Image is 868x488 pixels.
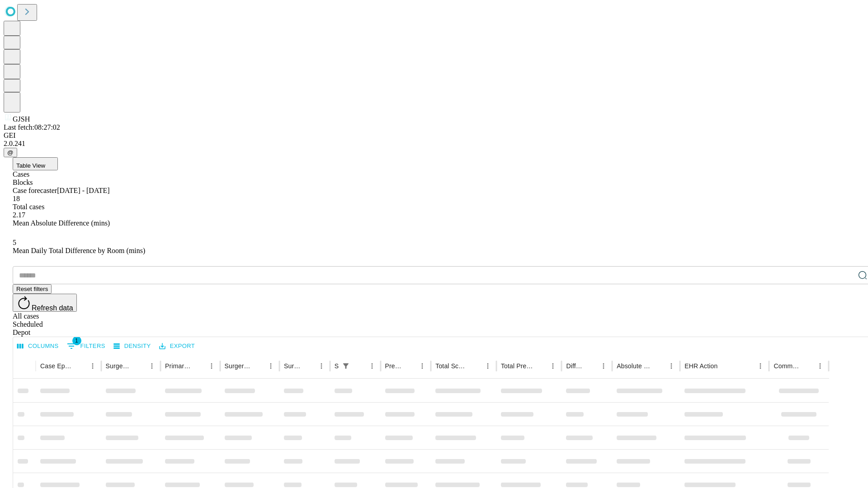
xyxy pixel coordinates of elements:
button: Menu [547,360,559,372]
span: Refresh data [32,304,73,312]
div: Comments [774,362,800,370]
div: Primary Service [165,362,191,370]
span: Last fetch: 08:27:02 [4,123,60,131]
button: @ [4,148,17,157]
div: Scheduled In Room Duration [335,362,339,370]
button: Menu [86,360,99,372]
div: Surgeon Name [106,362,132,370]
div: Surgery Name [225,362,251,370]
button: Sort [133,360,146,372]
span: Table View [16,162,45,169]
button: Menu [205,360,218,372]
div: Predicted In Room Duration [385,362,403,370]
button: Menu [315,360,328,372]
div: GEI [4,131,864,140]
span: 1 [72,336,81,345]
button: Sort [403,360,416,372]
span: GJSH [13,115,30,123]
button: Show filters [65,339,108,353]
span: Case forecaster [13,187,57,194]
button: Reset filters [13,284,52,294]
button: Sort [74,360,86,372]
button: Menu [146,360,158,372]
button: Refresh data [13,294,77,312]
button: Menu [665,360,678,372]
button: Sort [652,360,665,372]
div: Surgery Date [284,362,302,370]
div: Absolute Difference [617,362,651,370]
span: Total cases [13,203,44,211]
button: Menu [754,360,767,372]
button: Menu [481,360,494,372]
span: Mean Daily Total Difference by Room (mins) [13,247,145,254]
button: Sort [193,360,205,372]
span: 2.17 [13,211,25,219]
button: Menu [366,360,378,372]
button: Menu [597,360,610,372]
button: Table View [13,157,58,170]
button: Sort [534,360,547,372]
div: Difference [566,362,584,370]
div: EHR Action [684,362,717,370]
button: Density [111,339,153,353]
button: Sort [353,360,366,372]
span: Reset filters [16,286,48,292]
div: Case Epic Id [40,362,73,370]
div: Total Scheduled Duration [435,362,468,370]
button: Select columns [15,339,61,353]
span: [DATE] - [DATE] [57,187,109,194]
button: Sort [585,360,597,372]
span: Mean Absolute Difference (mins) [13,219,110,227]
div: Total Predicted Duration [501,362,533,370]
button: Menu [814,360,826,372]
button: Menu [416,360,429,372]
button: Sort [252,360,264,372]
button: Sort [801,360,814,372]
button: Export [157,339,197,353]
button: Sort [302,360,315,372]
div: 2.0.241 [4,140,864,148]
span: 5 [13,239,16,246]
button: Show filters [340,360,352,372]
span: @ [7,149,14,156]
button: Sort [469,360,481,372]
span: 18 [13,195,20,202]
button: Menu [264,360,277,372]
div: 1 active filter [340,360,352,372]
button: Sort [718,360,731,372]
